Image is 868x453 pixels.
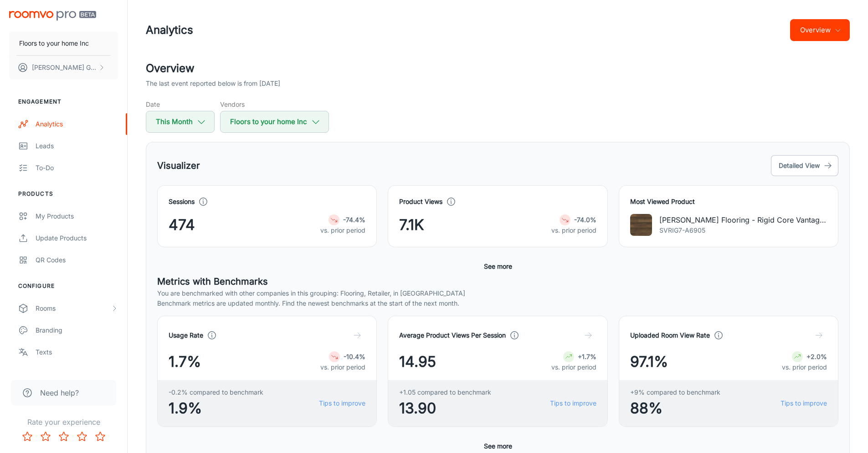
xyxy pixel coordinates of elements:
[36,347,118,357] div: Texts
[157,275,838,288] h5: Metrics with Benchmarks
[40,387,79,398] span: Need help?
[36,141,118,151] div: Leads
[157,159,200,172] h5: Visualizer
[782,362,827,372] p: vs. prior period
[146,60,850,77] h2: Overview
[630,397,720,419] span: 88%
[146,111,215,133] button: This Month
[320,362,365,372] p: vs. prior period
[630,387,720,397] span: +9% compared to benchmark
[146,78,280,89] p: The last event reported below is from [DATE]
[630,197,827,207] h4: Most Viewed Product
[344,353,365,360] strong: -10.4%
[630,351,668,373] span: 97.1%
[574,216,596,224] strong: -74.0%
[630,214,652,236] img: Armstrong Flooring - Rigid Core Vantage Summerfield Oak Sunset Glow 7" X 60" Waterproof Luxury Vi...
[578,353,596,360] strong: +1.7%
[18,427,36,446] button: Rate 1 star
[36,163,118,173] div: To-do
[146,22,193,38] h1: Analytics
[220,99,329,109] h5: Vendors
[399,330,506,340] h4: Average Product Views Per Session
[36,255,118,265] div: QR Codes
[9,31,118,55] button: Floors to your home Inc
[169,387,263,397] span: -0.2% compared to benchmark
[169,214,195,236] span: 474
[790,19,850,41] button: Overview
[157,288,838,298] p: You are benchmarked with other companies in this grouping: Flooring, Retailer, in [GEOGRAPHIC_DATA]
[399,387,491,397] span: +1.05 compared to benchmark
[36,119,118,129] div: Analytics
[551,225,596,235] p: vs. prior period
[32,62,96,73] p: [PERSON_NAME] Gray
[550,398,596,408] a: Tips to improve
[91,427,109,446] button: Rate 5 star
[157,298,838,308] p: Benchmark metrics are updated monthly. Find the newest benchmarks at the start of the next month.
[320,225,365,235] p: vs. prior period
[220,111,329,133] button: Floors to your home Inc
[399,214,424,236] span: 7.1K
[36,303,111,313] div: Rooms
[480,258,516,275] button: See more
[55,427,73,446] button: Rate 3 star
[73,427,91,446] button: Rate 4 star
[36,427,55,446] button: Rate 2 star
[169,397,263,419] span: 1.9%
[36,233,118,243] div: Update Products
[806,353,827,360] strong: +2.0%
[319,398,365,408] a: Tips to improve
[551,362,596,372] p: vs. prior period
[9,11,96,21] img: Roomvo PRO Beta
[659,214,827,225] p: [PERSON_NAME] Flooring - Rigid Core Vantage Summerfield Oak Sunset Glow 7" X 60" Waterproof Luxur...
[659,225,827,235] p: SVRIG7-A6905
[399,351,436,373] span: 14.95
[169,330,203,340] h4: Usage Rate
[36,325,118,335] div: Branding
[169,351,201,373] span: 1.7%
[19,38,89,48] p: Floors to your home Inc
[781,398,827,408] a: Tips to improve
[146,99,215,109] h5: Date
[7,417,120,427] p: Rate your experience
[36,211,118,221] div: My Products
[343,216,365,224] strong: -74.4%
[399,197,442,207] h4: Product Views
[630,330,710,340] h4: Uploaded Room View Rate
[9,56,118,79] button: [PERSON_NAME] Gray
[169,197,195,207] h4: Sessions
[771,155,838,176] button: Detailed View
[399,397,491,419] span: 13.90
